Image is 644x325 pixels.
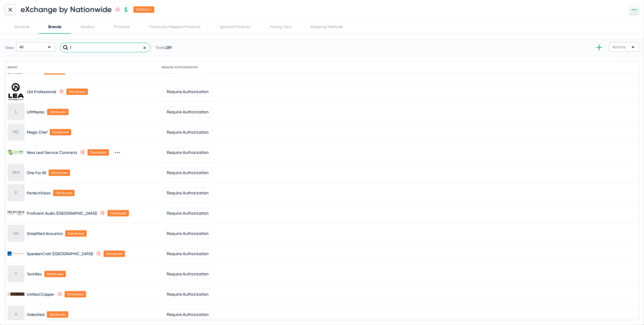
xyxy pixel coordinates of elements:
mat-header-cell: Brand [8,61,162,73]
div: Dealers [81,24,95,29]
span: Total: [155,45,172,50]
span: OFA [12,164,20,181]
div: PerfectVision [27,191,51,195]
span: T [15,265,17,282]
span: Distributor [133,6,154,13]
mat-header-cell: Require Authorization [162,61,198,73]
span: Distributed [104,251,125,257]
div: General [14,24,29,29]
span: Distributed [88,149,109,156]
span: Require Authorization [167,170,209,175]
div: SpeakerCraft ([GEOGRAPHIC_DATA]) [27,252,93,256]
span: P [15,184,17,201]
img: SpeakerCraft%20(Nice).jpg [8,252,24,255]
span: Distributed [65,291,86,297]
span: Require Authorization [167,312,209,317]
span: Require Authorization [167,251,209,256]
div: LiftMaster [27,110,45,114]
div: LEA Professional [27,89,56,94]
div: Unified Copper [27,292,54,297]
h1: eXchange by Nationwide [21,5,112,14]
div: Shipping Methods [311,24,343,29]
div: Simplified Acoustics [27,231,63,236]
span: Require Authorization [167,231,209,236]
span: Require Authorization [167,190,209,195]
span: View: [5,45,14,50]
div: Videofied [27,312,44,317]
span: Distributed [49,170,70,176]
div: Ignored Products [220,24,251,29]
input: Search brands [60,43,151,52]
span: SA [14,225,18,242]
span: Distributed [47,311,68,318]
img: New%20Leaf%20Service%20Contracts.jpg [8,150,24,154]
div: Brands [48,24,61,29]
img: Unified%20Copper.jpg [8,293,24,296]
div: Techflex [27,272,42,276]
img: LEA%20Professional.jpg [8,83,24,100]
div: Proficient Audio ([GEOGRAPHIC_DATA]) [27,211,97,216]
span: L [15,103,17,120]
span: Distributed [47,109,69,115]
div: New Leaf Service Contracts [27,150,77,155]
span: Require Authorization [167,211,209,216]
span: Require Authorization [167,109,209,114]
div: Pricing Tiers [270,24,291,29]
span: V [15,306,17,323]
span: Distributed [66,89,88,95]
div: Products [114,24,130,29]
div: Previously Mapped Products [149,24,200,29]
div: Magic Chef [27,130,47,135]
div: One For All [27,171,46,175]
img: Proficient%20Audio.jpg [8,211,24,215]
span: Require Authorization [167,271,209,276]
span: Distributed [53,190,75,196]
span: Distributed [44,271,66,277]
span: Require Authorization [167,292,209,297]
span: 289 [165,45,172,50]
span: Distributed [50,129,71,135]
span: Require Authorization [167,130,209,135]
span: Require Authorization [167,89,209,94]
span: Distributed [65,230,87,237]
span: All [19,45,24,49]
span: Require Authorization [167,150,209,155]
span: Distributed [107,210,129,216]
span: Actions [612,45,626,49]
span: MC [13,124,19,141]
